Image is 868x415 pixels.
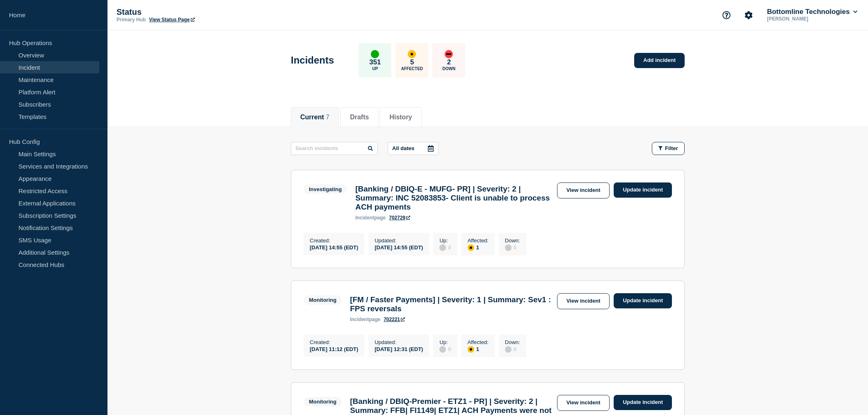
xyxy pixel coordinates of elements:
p: Up [372,66,378,71]
button: Filter [652,142,685,155]
div: disabled [505,346,512,353]
p: All dates [392,145,414,151]
p: Created : [310,339,358,345]
div: affected [468,244,474,251]
span: Monitoring [304,397,342,406]
button: Support [718,7,735,24]
a: View incident [557,395,610,411]
span: Investigating [304,185,347,194]
span: Monitoring [304,295,342,305]
p: Up : [439,237,451,244]
div: 0 [505,345,520,353]
div: 0 [439,345,451,353]
button: Bottomline Technologies [765,8,859,16]
div: [DATE] 14:55 (EDT) [375,244,423,251]
div: [DATE] 11:12 (EDT) [310,345,358,352]
button: Account settings [740,7,757,24]
p: Created : [310,237,358,244]
span: 7 [326,114,329,121]
p: [PERSON_NAME] [765,16,851,22]
a: Update incident [614,182,672,198]
p: Status [116,7,281,17]
h1: Incidents [291,55,334,66]
button: Drafts [350,114,369,121]
a: View incident [557,293,610,309]
p: Primary Hub [116,17,146,23]
a: Update incident [614,293,672,308]
p: 5 [410,58,414,66]
div: disabled [439,244,446,251]
div: [DATE] 14:55 (EDT) [310,244,358,251]
div: [DATE] 12:31 (EDT) [375,345,423,352]
a: View Status Page [149,17,194,23]
div: affected [408,50,416,58]
a: 702221 [384,317,405,322]
p: Affected [401,66,423,71]
button: Current 7 [300,114,329,121]
h3: [Banking / DBIQ-E - MUFG- PR] | Severity: 2 | Summary: INC 52083853- Client is unable to process ... [355,185,553,212]
div: 1 [468,244,489,251]
p: page [350,317,380,322]
input: Search incidents [291,142,378,155]
div: disabled [505,244,512,251]
span: incident [355,215,374,221]
button: All dates [388,142,439,155]
span: Filter [665,145,678,151]
div: 0 [505,244,520,251]
div: disabled [439,346,446,353]
p: Updated : [375,339,423,345]
button: History [389,114,412,121]
p: Updated : [375,237,423,244]
div: affected [468,346,474,353]
div: 0 [439,244,451,251]
a: 702729 [389,215,410,221]
p: Affected : [468,237,489,244]
div: 1 [468,345,489,353]
div: up [371,50,379,58]
p: 351 [369,58,381,66]
p: Down : [505,339,520,345]
a: Add incident [634,53,685,68]
a: Update incident [614,395,672,410]
div: down [445,50,453,58]
h3: [FM / Faster Payments] | Severity: 1 | Summary: Sev1 : FPS reversals [350,295,553,313]
p: Down [443,66,456,71]
a: View incident [557,182,610,198]
span: incident [350,317,369,322]
p: 2 [447,58,451,66]
p: Affected : [468,339,489,345]
p: page [355,215,386,221]
p: Down : [505,237,520,244]
p: Up : [439,339,451,345]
